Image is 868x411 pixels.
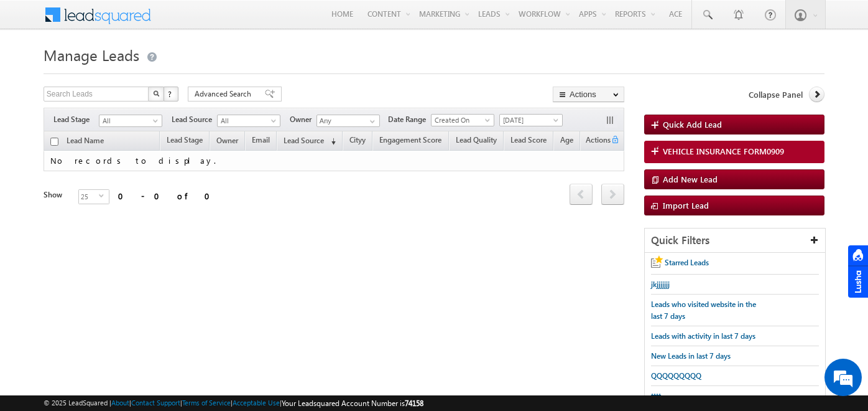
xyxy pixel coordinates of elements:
span: Add New Lead [663,174,718,184]
a: Lead Score [504,133,553,149]
a: Age [554,133,579,149]
a: Created On [431,114,494,126]
span: [DATE] [500,115,559,126]
a: prev [570,185,593,205]
a: Engagement Score [373,133,448,149]
input: Type to Search [316,115,380,127]
span: Lead Quality [456,135,497,144]
a: Lead Stage [160,133,209,149]
span: (sorted descending) [326,136,336,146]
a: Contact Support [131,399,180,407]
span: next [601,184,624,205]
div: Show [44,189,68,201]
span: Leads with activity in last 7 days [651,331,755,341]
a: About [111,399,129,407]
span: Starred Leads [665,258,709,267]
span: Lead Stage [53,114,99,125]
span: Age [560,135,573,144]
span: Cityy [349,135,366,144]
span: 74158 [405,399,423,408]
span: Owner [216,136,238,145]
span: Owner [290,114,316,125]
span: All [99,115,159,126]
a: Lead Quality [450,133,503,149]
a: [DATE] [499,114,563,126]
a: Email [246,133,276,149]
button: Actions [553,87,624,102]
a: All [217,115,280,127]
span: tttt [651,391,661,400]
span: 25 [79,190,99,204]
a: Cityy [343,133,372,149]
button: ? [164,87,178,102]
span: Engagement Score [379,135,441,144]
a: Lead Name [60,134,110,150]
span: Leads who visited website in the last 7 days [651,300,756,321]
td: No records to display. [44,151,624,171]
a: Show All Items [363,115,379,128]
a: next [601,185,624,205]
span: select [99,193,109,199]
div: Quick Filters [645,229,825,253]
span: Lead Score [510,135,547,144]
span: ? [168,88,173,99]
span: Lead Source [284,136,324,145]
span: VEHICLE INSURANCE FORM0909 [663,146,784,157]
span: Quick Add Lead [663,119,722,130]
input: Check all records [50,138,58,146]
span: QQQQQQQQQ [651,371,701,380]
span: Manage Leads [44,45,139,65]
span: Import Lead [663,200,709,210]
div: 0 - 0 of 0 [118,189,218,203]
img: Search [153,90,159,97]
a: Acceptable Use [233,399,280,407]
span: Date Range [388,114,431,125]
span: Email [252,135,270,144]
span: jkjjjjjjj [651,280,670,289]
span: prev [570,184,593,205]
span: All [218,115,277,126]
span: Created On [432,115,491,126]
span: Actions [581,133,611,149]
a: Lead Source (sorted descending) [277,133,342,149]
span: Your Leadsquared Account Number is [282,399,423,408]
span: © 2025 LeadSquared | | | | | [44,397,423,409]
span: Collapse Panel [749,89,803,100]
span: Lead Stage [167,135,203,144]
a: All [99,115,162,127]
a: VEHICLE INSURANCE FORM0909 [644,141,824,163]
span: Lead Source [172,114,217,125]
a: Terms of Service [182,399,231,407]
span: Advanced Search [195,88,255,100]
span: New Leads in last 7 days [651,351,731,361]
